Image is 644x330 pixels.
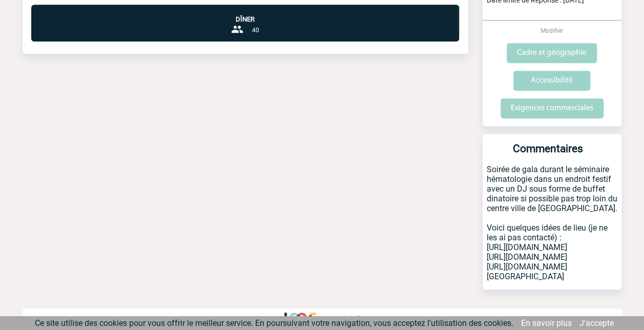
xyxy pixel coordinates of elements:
[501,98,604,118] input: Exigences commerciales
[579,318,614,328] a: J'accepte
[487,142,609,164] h3: Commentaires
[284,313,316,325] img: http://www.idealmeetingsevents.fr/
[231,23,243,35] img: group-24-px-b.png
[521,318,572,328] a: En savoir plus
[513,71,590,91] input: Accessibilité
[35,318,513,328] span: Ce site utilise des cookies pour vous offrir le meilleur service. En poursuivant votre navigation...
[31,5,459,23] p: Dîner
[252,27,259,34] span: 40
[483,164,621,290] p: Soirée de gala durant le séminaire hématologie dans un endroit festif avec un DJ sous forme de bu...
[248,315,262,323] p: FAQ
[339,315,396,323] p: Digital Assistance
[507,43,597,63] input: Cadre et géographie
[248,313,284,323] a: FAQ
[541,27,563,34] span: Modifier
